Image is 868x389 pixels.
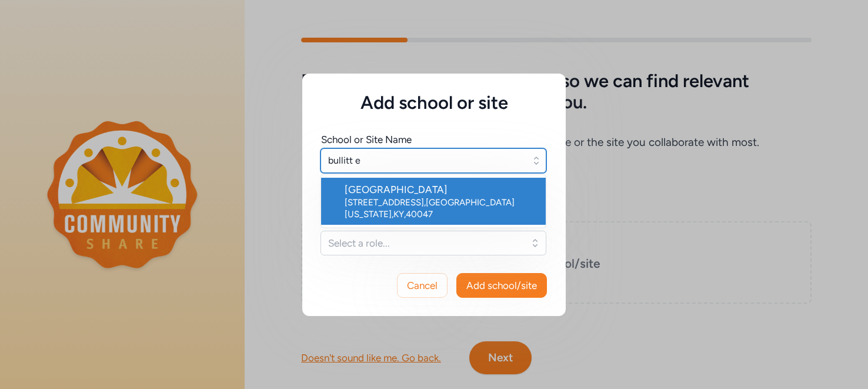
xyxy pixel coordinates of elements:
input: Enter school name... [321,148,546,173]
span: Add school/site [466,278,537,292]
button: Select a role... [321,231,546,255]
div: School or Site Name [321,132,412,147]
span: Cancel [407,278,438,292]
div: [STREET_ADDRESS] , [GEOGRAPHIC_DATA][US_STATE] , KY , 40047 [345,197,536,220]
span: Select a role... [328,236,522,250]
button: Cancel [397,273,448,298]
div: [GEOGRAPHIC_DATA] [345,182,536,197]
h5: Add school or site [321,92,547,114]
button: Add school/site [456,273,547,298]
